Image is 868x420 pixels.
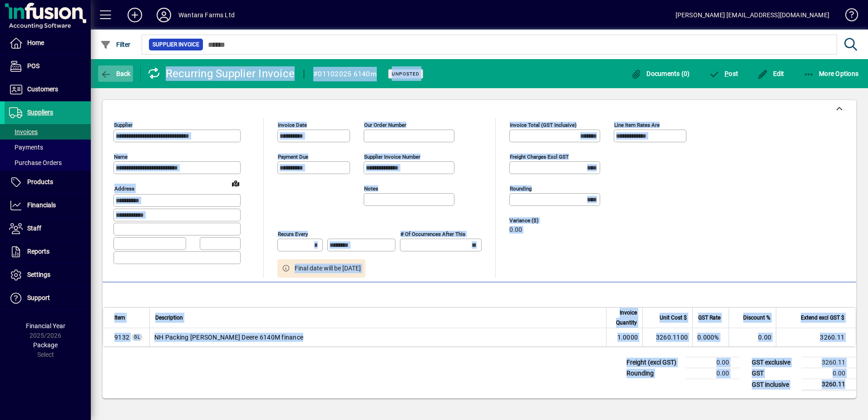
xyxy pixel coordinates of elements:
td: Rounding [622,368,686,379]
a: Support [5,287,91,310]
span: Unit Cost $ [660,313,687,323]
a: Customers [5,78,91,101]
mat-label: Rounding [510,185,532,192]
td: GST inclusive [747,379,802,390]
span: Payments [9,144,43,151]
td: 3260.11 [802,357,856,368]
td: GST exclusive [747,357,802,368]
a: Invoices [5,124,91,140]
span: Purchase Orders [9,159,62,166]
span: Documents (0) [631,70,690,77]
a: Knowledge Base [838,2,857,31]
span: Package [33,341,58,349]
app-page-header-button: Back [91,65,141,82]
span: Home [27,39,44,46]
span: Support [27,294,50,301]
span: Staff [27,225,41,232]
mat-label: Line item rates are [614,122,660,128]
mat-label: Freight charges excl GST [510,154,569,160]
div: [PERSON_NAME] [EMAIL_ADDRESS][DOMAIN_NAME] [676,8,829,22]
td: 0.00 [802,368,856,379]
span: ost [709,70,739,77]
span: GST Rate [698,313,720,323]
span: NH Packing John Deere 6140M finance [114,333,129,342]
button: Documents (0) [629,65,692,82]
span: Invoice Quantity [612,308,637,328]
span: Filter [100,41,131,48]
button: Edit [755,65,787,82]
span: Final date will be [DATE] [295,264,361,273]
span: P [725,70,729,77]
mat-label: Our order number [364,122,406,128]
button: Post [707,65,741,82]
td: 0.00 [686,368,740,379]
a: Home [5,32,91,55]
span: Description [155,313,183,323]
a: View on map [228,176,243,190]
span: Item [114,313,125,323]
span: Financial Year [26,322,65,330]
span: Customers [27,85,58,93]
a: Payments [5,140,91,155]
span: Financials [27,201,56,209]
span: Unposted [392,71,419,77]
a: Settings [5,264,91,286]
span: Extend excl GST $ [801,313,844,323]
mat-label: Notes [364,185,378,192]
span: More Options [804,70,859,77]
span: Variance ($) [509,218,564,224]
button: Back [98,65,133,82]
div: Wantara Farms Ltd [178,8,235,22]
span: Supplier Invoice [153,40,199,49]
mat-label: Name [114,154,128,160]
td: 1.0000 [606,328,642,346]
mat-label: Invoice Total (GST inclusive) [510,122,577,128]
mat-label: # of occurrences after this [400,231,465,237]
mat-label: Supplier invoice number [364,154,420,160]
td: 0.00 [686,357,740,368]
span: Reports [27,248,49,255]
a: Purchase Orders [5,155,91,170]
span: Products [27,178,53,185]
td: 3260.11 [802,379,856,390]
a: Financials [5,194,91,217]
span: Suppliers [27,109,53,116]
a: Reports [5,240,91,263]
div: #01102025 6140m [313,67,377,81]
a: Staff [5,217,91,240]
span: Settings [27,271,50,278]
span: 0.00 [509,226,522,234]
td: 3260.1100 [642,328,692,346]
mat-label: Invoice date [278,122,307,128]
button: More Options [801,65,861,82]
a: Products [5,171,91,194]
span: Invoices [9,128,38,135]
span: Back [100,70,131,77]
span: Edit [757,70,784,77]
td: NH Packing [PERSON_NAME] Deere 6140M finance [149,328,606,346]
span: GL [134,335,140,340]
td: 3260.11 [776,328,856,346]
span: Discount % [743,313,770,323]
button: Profile [149,7,178,23]
td: GST [747,368,802,379]
div: Recurring Supplier Invoice [148,66,295,81]
button: Filter [98,36,133,53]
td: Freight (excl GST) [622,357,686,368]
button: Add [120,7,149,23]
td: 0.00 [729,328,776,346]
mat-label: Supplier [114,122,133,128]
span: POS [27,62,39,70]
td: 0.000% [692,328,729,346]
a: POS [5,55,91,78]
mat-label: Payment due [278,154,308,160]
mat-label: Recurs every [278,231,308,237]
